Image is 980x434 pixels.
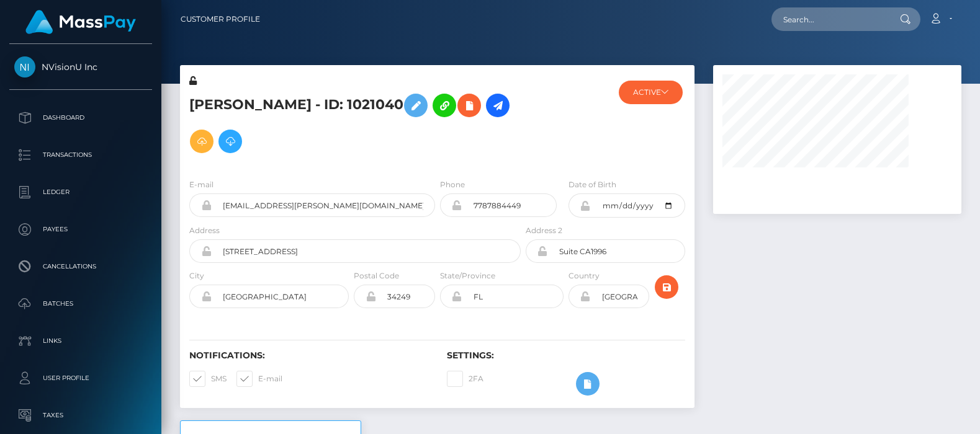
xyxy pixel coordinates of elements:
[236,371,282,387] label: E-mail
[25,10,136,34] img: MassPay Logo
[14,406,147,425] p: Taxes
[9,363,152,394] a: User Profile
[9,400,152,431] a: Taxes
[569,179,616,190] label: Date of Birth
[189,270,204,281] label: City
[14,220,147,239] p: Payees
[354,270,399,281] label: Postal Code
[447,371,483,387] label: 2FA
[189,179,214,190] label: E-mail
[9,102,152,133] a: Dashboard
[9,177,152,208] a: Ledger
[14,369,147,387] p: User Profile
[771,7,888,31] input: Search...
[569,270,600,281] label: Country
[447,350,686,361] h6: Settings:
[526,225,562,236] label: Address 2
[14,257,147,276] p: Cancellations
[619,81,683,104] button: ACTIVE
[9,61,152,73] span: NVisionU Inc
[181,6,260,32] a: Customer Profile
[14,56,35,77] img: NVisionU Inc
[9,288,152,319] a: Batches
[14,294,147,313] p: Batches
[9,214,152,245] a: Payees
[486,94,510,117] a: Initiate Payout
[440,270,495,281] label: State/Province
[14,332,147,350] p: Links
[189,371,227,387] label: SMS
[9,251,152,282] a: Cancellations
[14,146,147,164] p: Transactions
[9,325,152,356] a: Links
[9,139,152,170] a: Transactions
[189,225,220,236] label: Address
[189,87,514,159] h5: [PERSON_NAME] - ID: 1021040
[14,183,147,201] p: Ledger
[189,350,428,361] h6: Notifications:
[14,108,147,127] p: Dashboard
[440,179,465,190] label: Phone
